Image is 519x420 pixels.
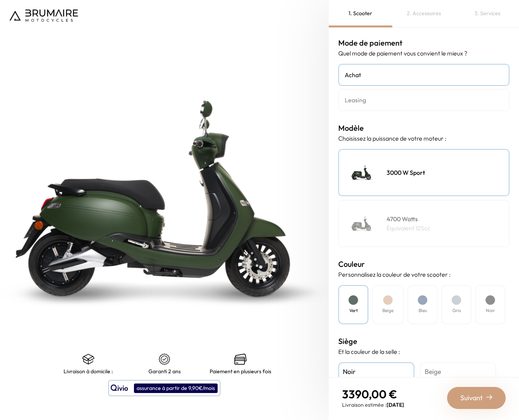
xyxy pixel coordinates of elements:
[486,394,492,400] img: right-arrow-2.png
[338,347,509,356] p: Et la couleur de la selle :
[82,353,94,365] img: shipping.png
[342,401,404,409] p: Livraison estimée :
[382,307,393,314] h4: Beige
[387,223,430,233] p: Équivalent 125cc
[64,368,113,374] p: Livraison à domicile :
[338,122,509,134] h3: Modèle
[460,393,483,403] span: Suivant
[338,258,509,270] h3: Couleur
[387,168,425,177] h4: 3000 W Sport
[342,387,397,401] span: 3390,00 €
[338,270,509,279] p: Personnalisez la couleur de votre scooter :
[210,368,271,374] p: Paiement en plusieurs fois
[338,336,509,347] h3: Siège
[158,353,170,365] img: certificat-de-garantie.png
[148,368,181,374] p: Garanti 2 ans
[425,367,492,377] h4: Beige
[338,89,509,111] a: Leasing
[134,384,218,393] div: assurance à partir de 9,90€/mois
[349,307,358,314] h4: Vert
[345,95,503,105] h4: Leasing
[338,134,509,143] p: Choisissez la puissance de votre moteur :
[345,70,503,79] h4: Achat
[111,384,128,393] img: logo qivio
[338,49,509,58] p: Quel mode de paiement vous convient le mieux ?
[338,37,509,49] h3: Mode de paiement
[486,307,495,314] h4: Noir
[387,401,404,408] span: [DATE]
[452,307,461,314] h4: Gris
[387,214,430,223] h4: 4700 Watts
[343,367,410,377] h4: Noir
[419,307,427,314] h4: Bleu
[10,10,78,22] img: Logo de Brumaire
[343,154,381,192] img: Scooter
[343,204,381,242] img: Scooter
[234,353,247,365] img: credit-cards.png
[108,380,220,396] button: assurance à partir de 9,90€/mois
